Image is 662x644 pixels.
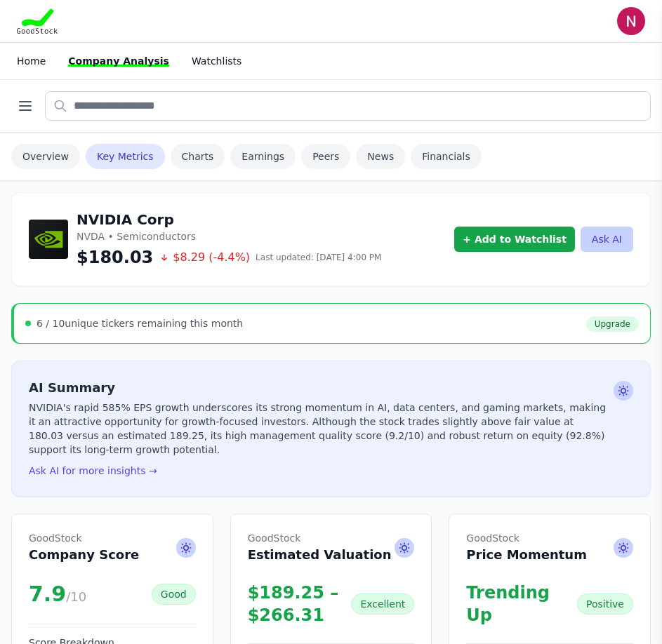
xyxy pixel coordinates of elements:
[577,593,633,615] div: Positive
[11,144,80,169] a: Overview
[256,252,381,263] span: Last updated: [DATE] 4:00 PM
[77,210,381,229] h1: NVIDIA Corp
[301,144,350,169] a: Peers
[248,582,352,626] div: $189.25 – $266.31
[614,381,633,401] span: Ask AI
[192,55,241,67] a: Watchlists
[586,316,639,332] a: Upgrade
[466,582,577,626] div: Trending Up
[17,55,46,67] a: Home
[581,227,633,252] button: Ask AI
[66,589,86,604] span: /10
[356,144,405,169] a: News
[230,144,296,169] a: Earnings
[617,7,645,35] img: user photo
[37,316,243,330] div: unique tickers remaining this month
[248,531,392,545] span: GoodStock
[68,55,169,67] a: Company Analysis
[37,318,65,329] span: 6 / 10
[17,8,58,34] img: Goodstock Logo
[29,582,86,607] div: 7.9
[248,531,392,565] h2: Estimated Valuation
[454,227,575,252] button: + Add to Watchlist
[614,538,633,558] span: Ask AI
[29,378,608,398] h2: AI Summary
[29,531,139,565] h2: Company Score
[395,538,414,558] span: Ask AI
[411,144,482,169] a: Financials
[29,401,608,457] p: NVIDIA's rapid 585% EPS growth underscores its strong momentum in AI, data centers, and gaming ma...
[159,249,250,266] span: $8.29 (-4.4%)
[176,538,196,558] span: Ask AI
[152,584,196,605] div: Good
[466,531,587,545] span: GoodStock
[29,531,139,545] span: GoodStock
[86,144,165,169] a: Key Metrics
[351,593,414,615] div: Excellent
[77,246,153,269] span: $180.03
[466,531,587,565] h2: Price Momentum
[29,220,68,259] img: NVIDIA Corp Logo
[171,144,225,169] a: Charts
[77,229,381,243] p: NVDA • Semiconductors
[29,464,157,478] button: Ask AI for more insights →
